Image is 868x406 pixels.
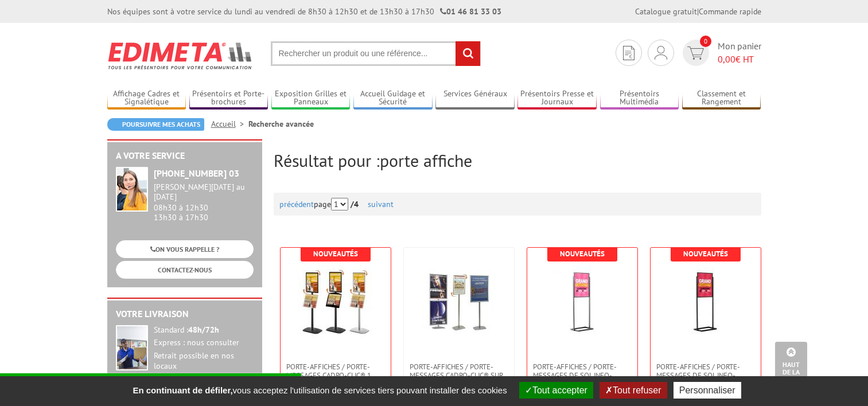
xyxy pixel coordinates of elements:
[189,89,268,108] a: Présentoirs et Porte-brochures
[116,167,148,212] img: widget-service.jpg
[116,151,254,161] h2: A votre service
[107,34,254,77] img: Edimeta
[351,199,365,209] strong: /
[651,362,761,397] a: Porte-affiches / Porte-messages de sol Info-Displays® sur pied - Slide-in Noir
[353,89,433,108] a: Accueil Guidage et Sécurité
[623,46,635,60] img: devis rapide
[775,342,807,389] a: Haut de la page
[107,118,204,131] a: Poursuivre mes achats
[656,362,755,397] span: Porte-affiches / Porte-messages de sol Info-Displays® sur pied - Slide-in Noir
[410,362,508,397] span: Porte-affiches / Porte-messages Cadro-Clic® sur pied H180 cm sens portrait ou paysage
[116,240,254,258] a: ON VOUS RAPPELLE ?
[687,46,704,60] img: devis rapide
[682,89,761,108] a: Classement et Rangement
[456,41,480,66] input: rechercher
[655,46,667,60] img: devis rapide
[133,385,232,395] strong: En continuant de défiler,
[404,362,514,397] a: Porte-affiches / Porte-messages Cadro-Clic® sur pied H180 cm sens portrait ou paysage
[279,199,314,209] a: précédent
[281,362,391,405] a: Porte-affiches / Porte-messages Cadro-Clic® 1 cadre modulable sens portrait ou paysage A3 et 1 ét...
[107,6,501,17] div: Nos équipes sont à votre service du lundi au vendredi de 8h30 à 12h30 et de 13h30 à 17h30
[435,89,515,108] a: Services Généraux
[368,199,394,209] a: suivant
[683,249,728,259] b: Nouveautés
[188,325,219,335] strong: 48h/72h
[718,40,761,66] span: Mon panier
[680,40,761,66] a: devis rapide 0 Mon panier 0,00€ HT
[279,193,756,216] div: page
[313,249,358,259] b: Nouveautés
[700,36,711,47] span: 0
[545,265,620,339] img: Porte-affiches / Porte-messages de sol Info-Displays® sur pied - Slide-in Gris Alu
[154,338,254,348] div: Express : nous consulter
[422,265,496,339] img: Porte-affiches / Porte-messages Cadro-Clic® sur pied H180 cm sens portrait ou paysage
[271,89,351,108] a: Exposition Grilles et Panneaux
[271,41,481,66] input: Rechercher un produit ou une référence...
[211,119,248,129] a: Accueil
[354,199,359,209] span: 4
[699,6,761,17] a: Commande rapide
[600,382,667,399] button: Tout refuser
[674,382,741,399] button: Personnaliser (fenêtre modale)
[154,182,254,202] div: [PERSON_NAME][DATE] au [DATE]
[274,151,761,170] h2: Résultat pour :
[635,6,697,17] a: Catalogue gratuit
[127,385,512,395] span: vous acceptez l'utilisation de services tiers pouvant installer des cookies
[154,182,254,222] div: 08h30 à 12h30 13h30 à 17h30
[154,325,254,335] div: Standard :
[107,89,186,108] a: Affichage Cadres et Signalétique
[154,167,239,179] strong: [PHONE_NUMBER] 03
[517,89,597,108] a: Présentoirs Presse et Journaux
[154,351,254,372] div: Retrait possible en nos locaux
[600,89,679,108] a: Présentoirs Multimédia
[668,265,743,339] img: Porte-affiches / Porte-messages de sol Info-Displays® sur pied - Slide-in Noir
[635,6,761,17] div: |
[116,261,254,279] a: CONTACTEZ-NOUS
[286,362,385,405] span: Porte-affiches / Porte-messages Cadro-Clic® 1 cadre modulable sens portrait ou paysage A3 et 1 ét...
[116,309,254,319] h2: Votre livraison
[718,53,735,65] span: 0,00
[248,118,314,130] li: Recherche avancée
[440,6,501,17] strong: 01 46 81 33 03
[533,362,632,397] span: Porte-affiches / Porte-messages de sol Info-Displays® sur pied - Slide-in Gris Alu
[718,53,761,66] span: € HT
[298,265,373,339] img: Porte-affiches / Porte-messages Cadro-Clic® 1 cadre modulable sens portrait ou paysage A3 et 1 ét...
[519,382,593,399] button: Tout accepter
[116,325,148,370] img: widget-livraison.jpg
[527,362,637,397] a: Porte-affiches / Porte-messages de sol Info-Displays® sur pied - Slide-in Gris Alu
[560,249,605,259] b: Nouveautés
[380,149,472,171] span: porte affiche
